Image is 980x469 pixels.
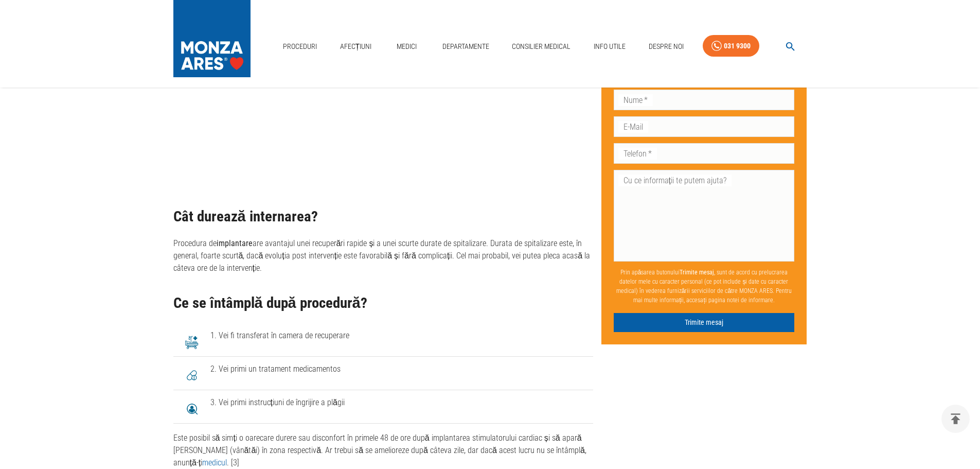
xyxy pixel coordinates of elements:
img: 1. Vei fi transferat în camera de recuperare [182,332,202,352]
button: delete [941,405,970,433]
a: Afecțiuni [336,36,376,57]
b: Trimite mesaj [680,269,714,276]
p: Este posibil să simți o oarecare durere sau disconfort în primele 48 de ore după implantarea stim... [173,432,593,469]
img: 3. Vei primi instrucțiuni de îngrijire a plăgii [182,398,202,419]
div: 031 9300 [724,40,751,53]
p: Procedura de are avantajul unei recuperări rapide și a unei scurte durate de spitalizare. Durata ... [173,237,593,274]
a: Proceduri [279,36,321,57]
a: Consilier Medical [508,36,575,57]
button: Trimite mesaj [614,313,795,332]
span: 1. Vei fi transferat în camera de recuperare [210,329,585,342]
img: 2. Vei primi un tratament medicamentos [182,365,202,386]
a: medicul [202,458,227,467]
a: Info Utile [590,36,630,57]
a: Departamente [438,36,493,57]
a: Medici [390,36,423,57]
p: Prin apăsarea butonului , sunt de acord cu prelucrarea datelor mele cu caracter personal (ce pot ... [614,264,795,309]
h2: Cât durează internarea? [173,209,593,225]
span: 3. Vei primi instrucțiuni de îngrijire a plăgii [210,396,585,409]
strong: implantare [217,238,253,248]
a: 031 9300 [703,35,759,57]
span: 2. Vei primi un tratament medicamentos [210,363,585,375]
h2: Ce se întâmplă după procedură? [173,295,593,311]
a: Despre Noi [645,36,688,57]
